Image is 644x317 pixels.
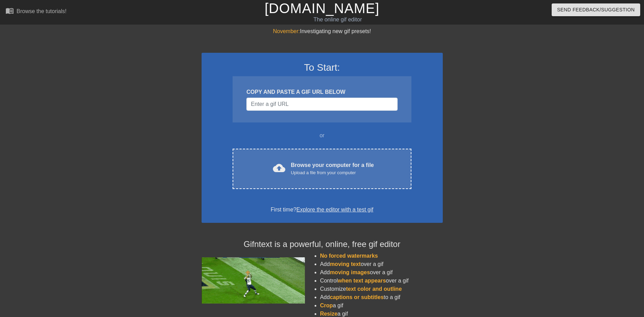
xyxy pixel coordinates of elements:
[552,3,640,16] button: Send Feedback/Suggestion
[320,260,443,268] li: Add over a gif
[211,206,434,214] div: First time?
[291,161,374,176] div: Browse your computer for a file
[202,257,305,304] img: football_small.gif
[320,277,443,285] li: Control over a gif
[338,278,386,284] span: when text appears
[320,268,443,277] li: Add over a gif
[320,301,443,310] li: a gif
[296,207,373,212] a: Explore the editor with a test gif
[320,285,443,293] li: Customize
[320,253,378,259] span: No forced watermarks
[273,28,300,34] span: November:
[17,8,67,14] div: Browse the tutorials!
[246,98,397,111] input: Username
[320,293,443,301] li: Add to a gif
[219,131,425,140] div: or
[202,27,443,36] div: Investigating new gif presets!
[246,88,397,96] div: COPY AND PASTE A GIF URL BELOW
[330,261,361,267] span: moving text
[6,7,14,15] span: menu_book
[320,303,333,308] span: Crop
[273,162,285,174] span: cloud_upload
[320,311,338,317] span: Resize
[211,62,434,73] h3: To Start:
[218,16,457,24] div: The online gif editor
[346,286,402,292] span: text color and outline
[265,1,379,16] a: [DOMAIN_NAME]
[330,294,384,300] span: captions or subtitles
[557,6,635,14] span: Send Feedback/Suggestion
[202,239,443,249] h4: Gifntext is a powerful, online, free gif editor
[6,7,67,17] a: Browse the tutorials!
[330,269,370,275] span: moving images
[291,169,374,176] div: Upload a file from your computer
